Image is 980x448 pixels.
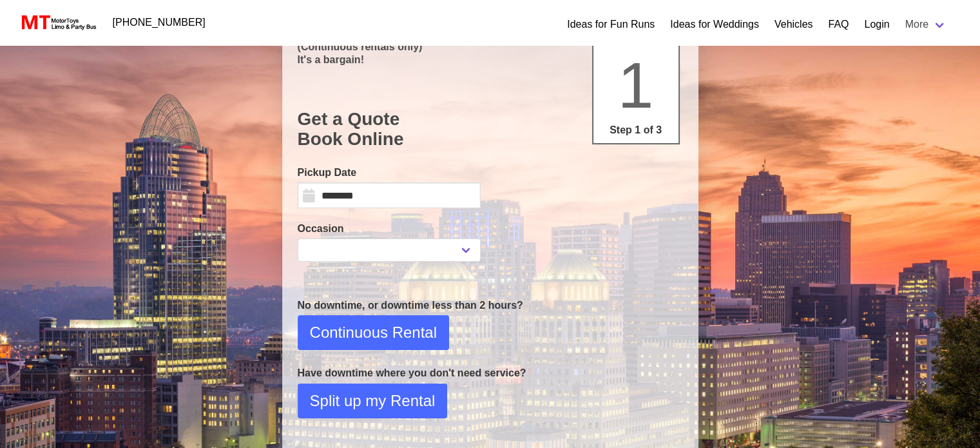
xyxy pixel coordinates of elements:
label: Pickup Date [298,165,481,180]
a: Login [864,17,889,32]
span: Continuous Rental [310,321,437,344]
a: Ideas for Fun Runs [567,17,655,32]
button: Split up my Rental [298,384,448,418]
span: 1 [618,49,654,121]
h1: Get a Quote Book Online [298,109,683,150]
a: Vehicles [774,17,813,32]
img: MotorToys Logo [18,14,97,32]
p: No downtime, or downtime less than 2 hours? [298,298,683,313]
a: [PHONE_NUMBER] [105,10,213,35]
label: Occasion [298,221,481,237]
p: (Continuous rentals only) [298,41,683,53]
p: Have downtime where you don't need service? [298,365,683,381]
button: Continuous Rental [298,315,449,350]
a: Ideas for Weddings [670,17,759,32]
p: It's a bargain! [298,54,683,66]
a: More [898,12,954,37]
a: FAQ [828,17,849,32]
span: Split up my Rental [310,389,436,413]
p: Step 1 of 3 [599,122,673,138]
